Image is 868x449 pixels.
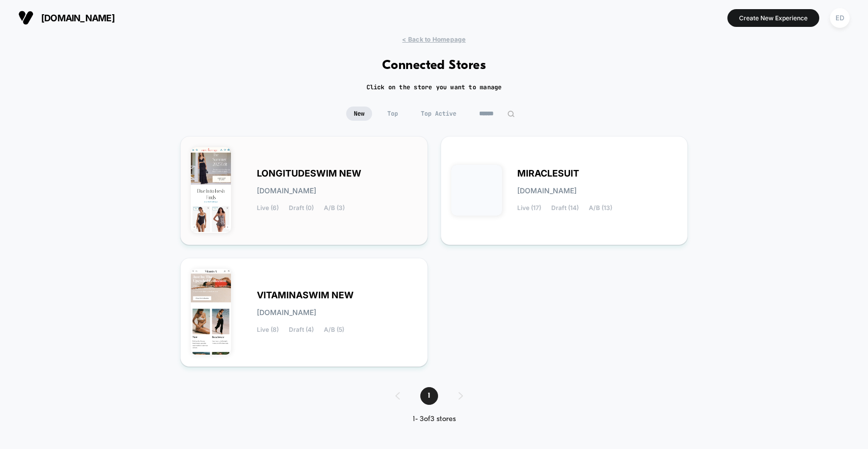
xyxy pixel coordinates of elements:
[402,36,465,43] span: < Back to Homepage
[191,269,231,355] img: VITAMINASWIM_NEW
[380,107,406,121] span: Top
[257,170,361,177] span: LONGITUDESWIM NEW
[41,13,115,23] span: [DOMAIN_NAME]
[289,204,314,212] span: Draft (0)
[191,147,231,233] img: LONGITUDESWIM_NEW
[257,326,279,333] span: Live (8)
[413,107,464,121] span: Top Active
[517,170,579,177] span: MIRACLESUIT
[589,204,612,212] span: A/B (13)
[366,83,502,91] h2: Click on the store you want to manage
[324,204,345,212] span: A/B (3)
[385,415,483,424] div: 1 - 3 of 3 stores
[15,10,118,26] button: [DOMAIN_NAME]
[451,165,502,216] img: MIRACLESUIT
[551,204,579,212] span: Draft (14)
[382,58,486,73] h1: Connected Stores
[507,110,515,118] img: edit
[727,9,819,27] button: Create New Experience
[257,187,316,194] span: [DOMAIN_NAME]
[517,187,577,194] span: [DOMAIN_NAME]
[420,387,438,405] span: 1
[257,309,316,316] span: [DOMAIN_NAME]
[257,292,354,299] span: VITAMINASWIM NEW
[18,10,34,25] img: Visually logo
[517,204,541,212] span: Live (17)
[830,8,850,28] div: ED
[289,326,314,333] span: Draft (4)
[827,8,853,28] button: ED
[346,107,372,121] span: New
[257,204,279,212] span: Live (6)
[324,326,344,333] span: A/B (5)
